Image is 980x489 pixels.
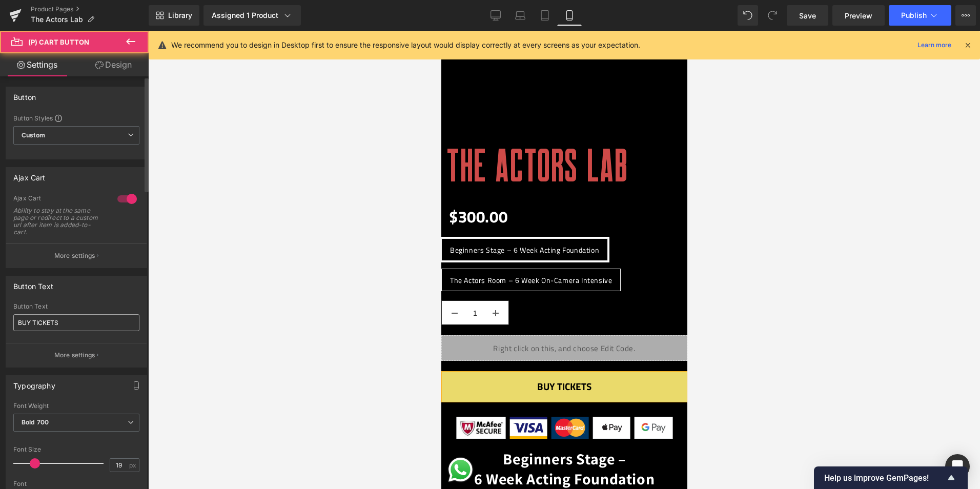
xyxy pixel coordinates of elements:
[901,11,927,19] span: Publish
[13,303,139,310] div: Button Text
[6,343,147,367] button: More settings
[31,5,149,13] a: Product Pages
[945,454,970,479] div: Open Intercom Messenger
[13,87,36,101] div: Button
[9,238,171,260] span: The Actors Room – 6 Week On-Camera Intensive
[212,10,293,21] div: Assigned 1 Product
[824,473,945,483] span: Help us improve GemPages!
[5,101,187,167] a: The Actors Lab
[13,402,139,410] div: Font Weight
[129,462,138,468] span: px
[13,194,107,205] div: Ajax Cart
[149,5,199,26] a: New Library
[955,5,976,26] button: More
[13,207,106,236] div: Ability to stay at the same page or redirect to a custom url after item is added-to-cart.
[22,418,49,426] b: Bold 700
[845,10,872,21] span: Preview
[168,11,192,20] span: Library
[738,5,758,26] button: Undo
[889,5,951,26] button: Publish
[508,5,533,26] a: Laptop
[22,131,45,140] b: Custom
[9,208,158,230] span: Beginners Stage – 6 Week Acting Foundation
[54,251,95,260] p: More settings
[62,418,184,438] b: Beginners Stage –
[13,376,55,390] div: Typography
[33,438,213,458] b: 6 Week Acting Foundation
[171,39,640,51] p: We recommend you to design in Desktop first to ensure the responsive layout would display correct...
[824,472,957,484] button: Show survey - Help us improve GemPages!
[483,5,508,26] a: Desktop
[13,446,139,453] div: Font Size
[54,351,95,360] p: More settings
[13,168,46,182] div: Ajax Cart
[832,5,885,26] a: Preview
[762,5,783,26] button: Redo
[6,243,147,268] button: More settings
[76,53,151,76] a: Design
[31,15,83,24] span: The Actors Lab
[13,114,139,122] div: Button Styles
[13,480,139,487] div: Font
[5,425,33,453] div: Open WhatsApp chat
[913,39,955,51] a: Learn more
[13,276,53,291] div: Button Text
[557,5,582,26] a: Mobile
[533,5,557,26] a: Tablet
[28,38,89,46] span: (P) Cart Button
[799,10,816,21] span: Save
[5,425,33,453] a: Send a message via WhatsApp
[8,167,66,200] span: $300.00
